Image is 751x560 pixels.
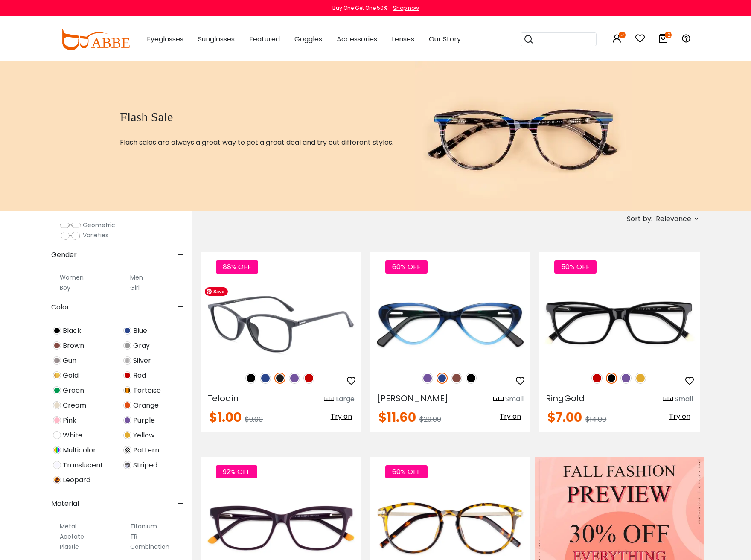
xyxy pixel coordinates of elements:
[123,386,131,394] img: Tortoise
[51,493,79,514] span: Material
[123,431,131,439] img: Yellow
[133,430,154,440] span: Yellow
[658,35,668,45] a: 12
[51,297,70,318] span: Color
[466,373,477,384] img: Black
[606,373,617,384] img: Black
[147,34,183,44] span: Eyeglasses
[133,370,146,381] span: Red
[429,34,461,44] span: Our Story
[419,414,441,424] span: $29.00
[245,373,256,384] img: Black
[337,34,377,44] span: Accessories
[324,396,334,402] img: size ruler
[393,4,419,12] div: Shop now
[120,137,393,148] p: Flash sales are always a great way to get a great deal and try out different styles.
[63,415,76,426] span: Pink
[60,272,84,283] label: Women
[63,326,81,336] span: Black
[627,214,652,224] span: Sort by:
[178,493,183,514] span: -
[53,431,61,439] img: White
[63,356,76,366] span: Gun
[53,386,61,394] img: Green
[585,414,606,424] span: $14.00
[656,211,691,227] span: Relevance
[378,408,416,426] span: $11.60
[505,394,524,404] div: Small
[209,408,242,426] span: $1.00
[547,408,582,426] span: $7.00
[198,34,235,44] span: Sunglasses
[130,272,143,283] label: Men
[493,396,504,402] img: size ruler
[133,326,147,336] span: Blue
[663,396,673,402] img: size ruler
[133,356,151,366] span: Silver
[123,341,131,350] img: Gray
[60,531,84,542] label: Acetate
[389,4,419,12] a: Shop now
[60,231,81,240] img: Varieties.png
[385,465,428,478] span: 60% OFF
[274,373,285,384] img: Matte Black
[554,260,597,274] span: 50% OFF
[635,373,646,384] img: Yellow
[63,385,84,396] span: Green
[133,415,155,426] span: Purple
[53,461,61,469] img: Translucent
[63,475,90,485] span: Leopard
[415,61,632,211] img: flash sale
[665,32,672,38] i: 12
[53,327,61,335] img: Black
[53,446,61,454] img: Multicolor
[123,416,131,424] img: Purple
[178,245,183,265] span: -
[63,400,86,411] span: Cream
[60,283,70,293] label: Boy
[289,373,300,384] img: Purple
[123,401,131,409] img: Orange
[294,34,322,44] span: Goggles
[370,283,531,363] img: Blue Hannah - Acetate ,Universal Bridge Fit
[205,287,228,296] span: Save
[500,411,521,421] span: Try on
[53,356,61,365] img: Gun
[669,411,690,421] span: Try on
[133,385,161,396] span: Tortoise
[130,283,140,293] label: Girl
[385,260,428,274] span: 60% OFF
[53,416,61,424] img: Pink
[245,414,263,424] span: $9.00
[123,461,131,469] img: Striped
[497,411,524,422] button: Try on
[201,283,361,363] img: Matte-black Teloain - TR ,Light Weight
[130,521,157,531] label: Titanium
[249,34,280,44] span: Featured
[591,373,603,384] img: Red
[539,283,700,363] img: Black RingGold - Acetate ,Universal Bridge Fit
[260,373,271,384] img: Blue
[328,411,355,422] button: Try on
[377,392,448,404] span: [PERSON_NAME]
[216,465,257,478] span: 92% OFF
[83,231,108,239] span: Varieties
[63,460,103,470] span: Translucent
[123,327,131,335] img: Blue
[216,260,258,274] span: 88% OFF
[303,373,314,384] img: Red
[133,460,157,470] span: Striped
[130,531,137,542] label: TR
[63,341,84,351] span: Brown
[178,297,183,318] span: -
[667,411,693,422] button: Try on
[60,29,130,50] img: abbeglasses.com
[83,221,115,229] span: Geometric
[437,373,448,384] img: Blue
[60,521,76,531] label: Metal
[123,371,131,379] img: Red
[51,245,77,265] span: Gender
[546,392,585,404] span: RingGold
[392,34,414,44] span: Lenses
